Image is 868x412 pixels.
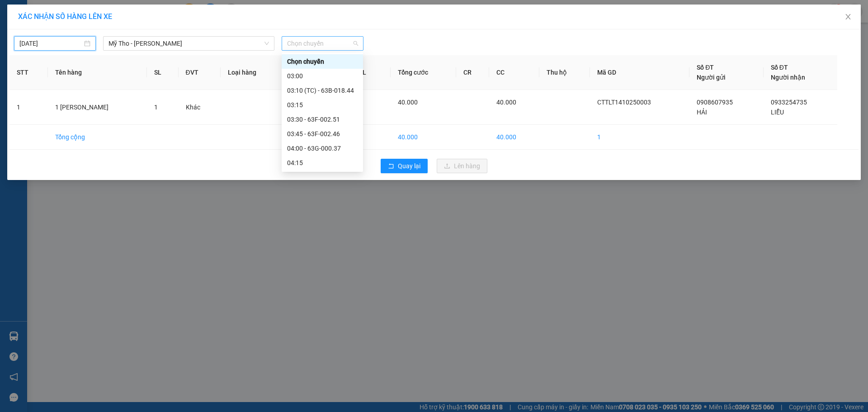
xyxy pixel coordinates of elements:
button: uploadLên hàng [437,159,487,173]
input: 14/10/2025 [19,38,82,48]
span: 0933254735 [771,99,807,106]
div: [PERSON_NAME] [5,65,201,89]
td: 40.000 [489,125,539,150]
th: Thu hộ [539,55,590,90]
div: 03:10 (TC) - 63B-018.44 [287,85,358,95]
th: SL [147,55,179,90]
span: 40.000 [496,99,516,106]
div: 03:00 [287,71,358,81]
span: Chọn chuyến [287,37,358,50]
td: 40.000 [391,125,456,150]
span: 0908607935 [697,99,733,106]
div: 03:45 - 63F-002.46 [287,129,358,139]
div: 04:00 - 63G-000.37 [287,143,358,153]
span: close [844,13,852,20]
th: CR [456,55,489,90]
th: Tên hàng [48,55,147,90]
th: Tổng cước [391,55,456,90]
span: Người gửi [697,74,726,81]
td: 1 [PERSON_NAME] [48,90,147,125]
div: Chọn chuyến [287,57,358,66]
span: Số ĐT [771,64,788,71]
th: Tổng SL [336,55,391,90]
span: 1 [154,104,158,111]
td: Khác [179,90,221,125]
span: CTTLT1410250003 [597,99,651,106]
text: CTTLT1410250003 [42,43,165,59]
div: Chọn chuyến [282,54,363,69]
span: XÁC NHẬN SỐ HÀNG LÊN XE [18,12,112,21]
span: 40.000 [398,99,418,106]
span: LIỄU [771,109,784,116]
span: down [264,41,269,46]
th: CC [489,55,539,90]
div: 03:15 [287,100,358,110]
span: Mỹ Tho - Hồ Chí Minh [108,37,269,50]
div: 04:15 [287,158,358,168]
div: 03:30 - 63F-002.51 [287,114,358,124]
th: Loại hàng [221,55,283,90]
td: Tổng cộng [48,125,147,150]
span: Số ĐT [697,64,714,71]
td: 1 [9,90,48,125]
th: STT [9,55,48,90]
th: ĐVT [179,55,221,90]
td: 1 [336,125,391,150]
button: Close [835,5,861,30]
span: Quay lại [398,161,420,171]
button: rollbackQuay lại [381,159,428,173]
span: rollback [388,163,394,170]
span: HẢI [697,109,707,116]
th: Mã GD [590,55,689,90]
td: 1 [590,125,689,150]
span: Người nhận [771,74,805,81]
